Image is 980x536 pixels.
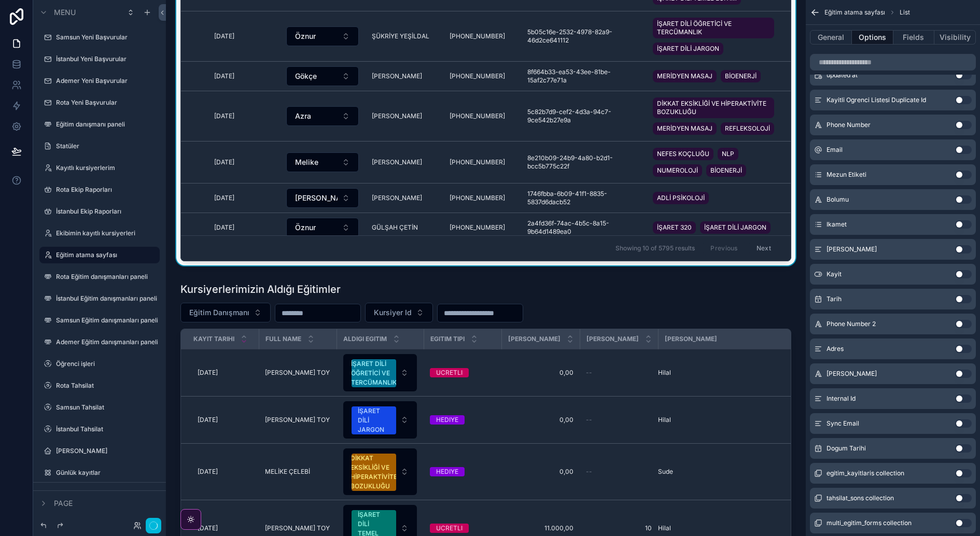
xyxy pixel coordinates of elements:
span: Öznur [295,222,316,233]
span: Azra [295,111,311,121]
label: Samsun Yeni Başvurular [56,33,153,41]
label: Ekibimin kayıtlı kursiyerleri [56,229,153,237]
span: Phone Number 2 [827,320,876,328]
span: 5b05c16e-2532-4978-82a9-46d2ce641112 [527,28,647,45]
span: MERİDYEN MASAJ [657,72,712,80]
label: Rota Ekip Raporları [56,186,153,194]
button: Next [749,241,778,257]
a: Ademer Yeni Başvurular [56,77,153,85]
span: 8f664b33-ea53-43ee-81be-15af2c77e71a [527,68,647,84]
label: [PERSON_NAME] [56,447,153,455]
span: Melike [295,157,318,167]
span: [DATE] [214,72,234,80]
span: [PERSON_NAME] [665,335,717,343]
button: Visibility [934,30,976,45]
span: Page [54,498,73,509]
span: [PERSON_NAME] [372,72,422,80]
span: [PHONE_NUMBER] [450,112,505,120]
span: Bolumu [827,195,849,204]
button: Select Button [286,26,359,46]
label: Statüler [56,142,153,150]
button: Select Button [286,152,359,172]
span: İŞARET 320 [657,223,692,232]
span: MERİDYEN MASAJ [657,124,712,133]
span: NLP [722,150,734,158]
label: İstanbul Ekip Raporları [56,207,153,216]
span: multi_egitim_forms collection [827,519,912,527]
span: [PERSON_NAME] [586,335,639,343]
span: [PHONE_NUMBER] [450,223,505,232]
span: Showing 10 of 5795 results [615,244,695,252]
span: Dogum Tarihi [827,444,866,453]
label: Samsun Tahsilat [56,403,153,412]
span: Öznur [295,31,316,41]
label: Rota Eğitim danışmanları paneli [56,273,153,281]
label: Ademer Eğitim danışmanları paneli [56,338,158,346]
span: Kayitli Ogrenci Listesi Duplicate Id [827,96,926,104]
a: Rota Yeni Başvurular [56,98,153,107]
label: Eğitim atama sayfası [56,251,153,259]
span: [PERSON_NAME] [372,194,422,202]
a: İstanbul Eğitim danışmanları paneli [56,294,157,303]
span: Hidden pages [54,490,107,500]
span: updated at [827,71,858,79]
label: İstanbul Tahsilat [56,425,153,433]
label: Kayıtlı kursiyerlerim [56,164,153,172]
span: Tarih [827,295,842,303]
label: Öğrenci işleri [56,360,153,368]
span: Full Name [265,335,301,343]
button: Select Button [286,218,359,237]
span: [PHONE_NUMBER] [450,194,505,202]
span: İŞARET DİLİ JARGON [657,45,719,53]
span: Eğitim atama sayfası [824,8,885,17]
span: Gökçe [295,71,317,81]
span: List [900,8,910,17]
span: Internal Id [827,394,856,403]
span: egitim_kayitlaris collection [827,469,904,477]
span: Phone Number [827,121,871,129]
span: [PERSON_NAME] [508,335,561,343]
button: Select Button [286,66,359,86]
button: General [810,30,852,45]
span: 2a4fd36f-74ac-4b5c-8a15-9b64d1489ea0 [527,219,647,236]
span: [DATE] [214,32,234,40]
label: İstanbul Yeni Başvurular [56,55,153,63]
span: DİKKAT EKSİKLİĞİ VE HİPERAKTİVİTE BOZUKLUĞU [657,100,770,116]
label: Eğitim danışmanı paneli [56,120,153,129]
button: Select Button [286,188,359,208]
span: 1746fbba-6b09-41f1-8835-5837d6dacb52 [527,190,647,206]
span: [PERSON_NAME] [372,112,422,120]
span: Sync Email [827,419,859,428]
button: Select Button [286,106,359,126]
span: [PHONE_NUMBER] [450,72,505,80]
span: [DATE] [214,194,234,202]
span: [PERSON_NAME] [295,193,338,203]
label: Günlük kayıtlar [56,469,153,477]
span: 8e210b09-24b9-4a80-b2d1-bcc5b775c22f [527,154,647,171]
span: Menu [54,7,76,18]
span: tahsilat_sons collection [827,494,894,502]
span: [PERSON_NAME] [372,158,422,166]
span: İŞARET DİLİ JARGON [704,223,766,232]
span: [DATE] [214,158,234,166]
label: Samsun Eğitim danışmanları paneli [56,316,158,325]
span: BİOENERJİ [725,72,757,80]
label: Rota Tahsilat [56,382,153,390]
span: Kayit Tarihi [193,335,234,343]
span: Adres [827,345,844,353]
